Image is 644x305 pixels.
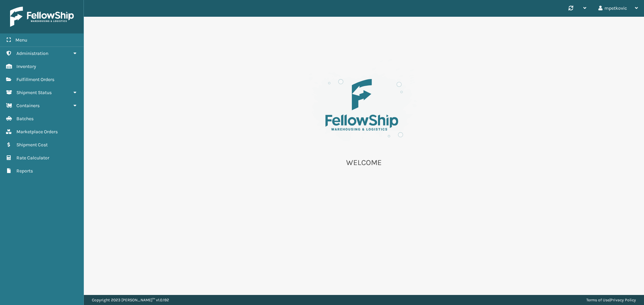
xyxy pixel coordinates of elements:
[16,155,49,161] span: Rate Calculator
[16,129,58,135] span: Marketplace Orders
[16,64,36,69] span: Inventory
[16,103,40,108] span: Containers
[586,298,609,302] a: Terms of Use
[16,142,48,148] span: Shipment Cost
[15,37,27,43] span: Menu
[16,90,52,95] span: Shipment Status
[297,57,431,150] img: es-welcome.8eb42ee4.svg
[586,295,636,305] div: |
[92,295,169,305] p: Copyright 2023 [PERSON_NAME]™ v 1.0.192
[16,168,33,174] span: Reports
[610,298,636,302] a: Privacy Policy
[297,158,431,168] p: WELCOME
[16,51,48,56] span: Administration
[10,7,74,27] img: logo
[16,116,34,122] span: Batches
[16,77,54,82] span: Fulfillment Orders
